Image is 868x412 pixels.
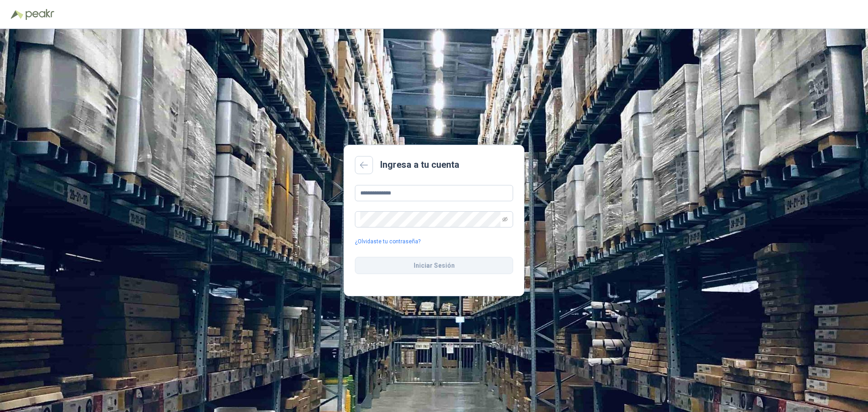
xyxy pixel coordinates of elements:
img: Logo [11,10,24,19]
a: ¿Olvidaste tu contraseña? [355,237,420,246]
button: Iniciar Sesión [355,257,513,274]
img: Peakr [25,9,54,20]
span: eye-invisible [502,217,508,222]
h2: Ingresa a tu cuenta [380,158,459,172]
